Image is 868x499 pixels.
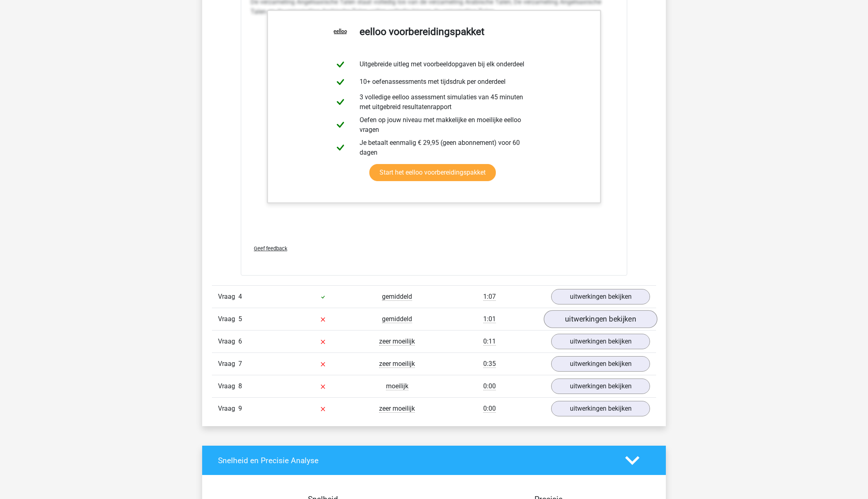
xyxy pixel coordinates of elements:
span: 0:35 [483,360,496,368]
span: 8 [238,382,242,390]
span: gemiddeld [382,293,412,301]
span: 1:07 [483,293,496,301]
span: Geef feedback [254,245,287,252]
h4: Snelheid en Precisie Analyse [218,456,613,465]
span: zeer moeilijk [379,405,415,413]
span: 0:00 [483,382,496,390]
span: 0:11 [483,337,496,346]
a: uitwerkingen bekijken [551,289,650,304]
span: Vraag [218,381,238,391]
span: Vraag [218,359,238,369]
a: uitwerkingen bekijken [551,334,650,349]
a: uitwerkingen bekijken [544,311,657,328]
span: Vraag [218,292,238,302]
span: gemiddeld [382,315,412,323]
a: Start het eelloo voorbereidingspakket [369,164,496,181]
span: moeilijk [386,382,408,390]
span: 7 [238,360,242,368]
span: 5 [238,315,242,323]
span: 1:01 [483,315,496,323]
a: uitwerkingen bekijken [551,401,650,416]
a: uitwerkingen bekijken [551,356,650,372]
span: 6 [238,337,242,345]
span: zeer moeilijk [379,360,415,368]
span: 0:00 [483,405,496,413]
span: 4 [238,293,242,300]
span: Vraag [218,337,238,346]
a: uitwerkingen bekijken [551,379,650,394]
span: Vraag [218,404,238,414]
span: Vraag [218,314,238,324]
span: 9 [238,405,242,412]
span: zeer moeilijk [379,337,415,346]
